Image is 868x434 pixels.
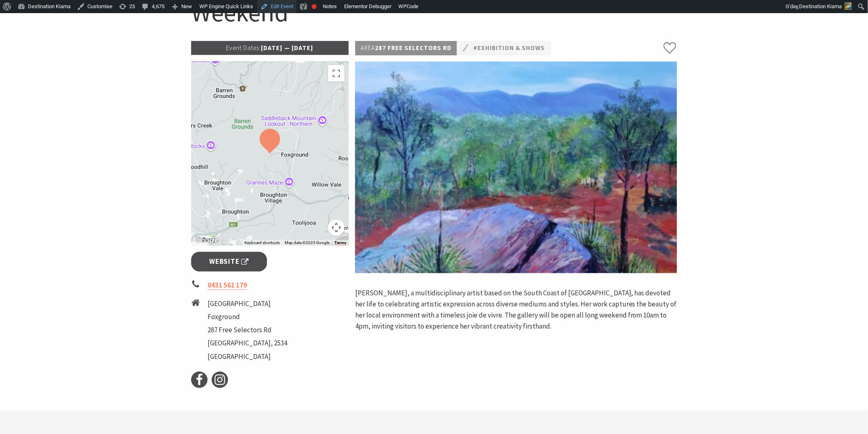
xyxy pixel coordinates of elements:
[334,240,346,245] a: Terms (opens in new tab)
[312,4,317,9] div: Focus keyphrase not set
[226,44,261,52] span: Event Dates:
[285,240,329,245] span: Map data ©2025 Google
[845,2,852,10] img: Untitled-design-1-150x150.jpg
[473,43,545,53] a: #Exhibition & Shows
[208,324,287,336] li: 287 Free Selectors Rd
[355,41,457,55] p: 287 Free Selectors Rd
[799,3,842,9] span: Destination Kiama
[193,235,220,246] a: Open this area in Google Maps (opens a new window)
[361,44,375,52] span: Area
[208,298,287,309] li: [GEOGRAPHIC_DATA]
[355,288,677,332] p: [PERSON_NAME], a multidisciplinary artist based on the South Coast of [GEOGRAPHIC_DATA], has devo...
[208,281,247,290] a: 0431 561 179
[328,65,345,82] button: Toggle fullscreen view
[193,235,220,246] img: Google
[208,311,287,322] li: Foxground
[191,252,267,271] a: Website
[208,338,287,349] li: [GEOGRAPHIC_DATA], 2534
[210,256,249,267] span: Website
[328,219,345,236] button: Map camera controls
[191,41,349,55] p: [DATE] — [DATE]
[208,351,287,362] li: [GEOGRAPHIC_DATA]
[244,240,280,246] button: Keyboard shortcuts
